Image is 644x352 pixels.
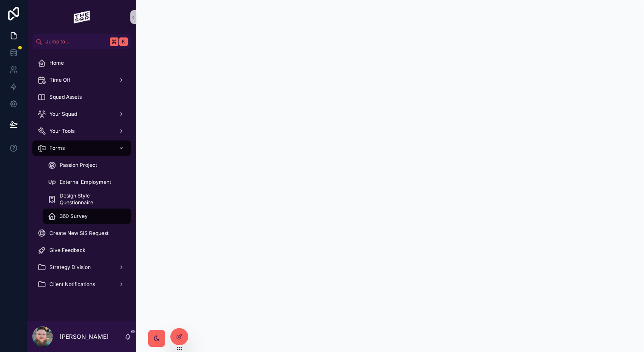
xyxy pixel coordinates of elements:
[32,72,131,88] a: Time Off
[32,243,131,258] a: Give Feedback
[32,34,131,49] button: Jump to...K
[60,332,109,341] p: [PERSON_NAME]
[49,247,86,254] span: Give Feedback
[49,77,70,83] span: Time Off
[49,60,64,66] span: Home
[49,145,65,152] span: Forms
[49,281,95,288] span: Client Notifications
[49,128,75,135] span: Your Tools
[49,94,82,100] span: Squad Assets
[49,264,91,271] span: Strategy Division
[73,10,90,24] img: App logo
[60,162,97,169] span: Passion Project
[32,277,131,292] a: Client Notifications
[43,192,131,207] a: Design Style Questionnaire
[120,38,127,45] span: K
[27,49,136,303] div: scrollable content
[43,209,131,224] a: 360 Survey
[32,89,131,105] a: Squad Assets
[32,226,131,241] a: Create New SiS Request
[32,55,131,71] a: Home
[32,140,131,156] a: Forms
[49,230,109,237] span: Create New SiS Request
[49,111,77,117] span: Your Squad
[43,175,131,190] a: External Employment
[60,213,88,220] span: 360 Survey
[32,260,131,275] a: Strategy Division
[43,157,131,173] a: Passion Project
[32,123,131,139] a: Your Tools
[46,38,106,45] span: Jump to...
[60,192,123,206] span: Design Style Questionnaire
[60,179,111,186] span: External Employment
[32,106,131,122] a: Your Squad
